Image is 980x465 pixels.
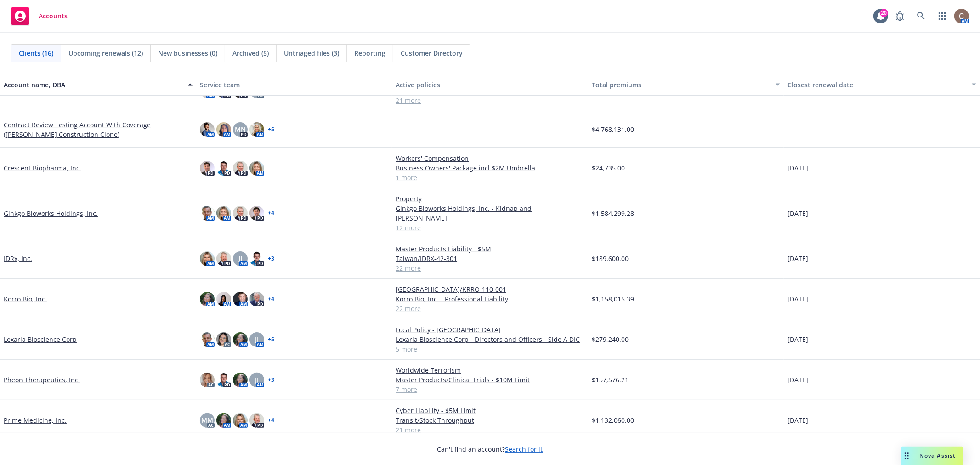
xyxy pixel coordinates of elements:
[200,332,215,347] img: photo
[233,373,248,387] img: photo
[787,209,808,218] span: [DATE]
[249,161,264,176] img: photo
[268,256,274,261] a: + 3
[7,3,71,29] a: Accounts
[249,292,264,306] img: photo
[4,375,80,385] a: Pheon Therapeutics, Inc.
[920,452,956,459] span: Nova Assist
[216,332,231,347] img: photo
[396,344,584,354] a: 5 more
[233,413,248,428] img: photo
[216,413,231,428] img: photo
[592,415,634,425] span: $1,132,060.00
[787,375,808,385] span: [DATE]
[4,80,182,90] div: Account name, DBA
[396,194,584,204] a: Property
[200,292,215,306] img: photo
[249,413,264,428] img: photo
[505,445,543,454] a: Search for it
[396,244,584,254] a: Master Products Liability - $5M
[592,254,629,263] span: $189,600.00
[216,161,231,176] img: photo
[787,254,808,263] span: [DATE]
[268,210,274,216] a: + 4
[401,48,463,58] span: Customer Directory
[787,415,808,425] span: [DATE]
[249,251,264,266] img: photo
[396,263,584,273] a: 22 more
[200,251,215,266] img: photo
[268,127,274,132] a: + 5
[787,125,790,134] span: -
[235,125,246,134] span: MN
[284,48,339,58] span: Untriaged files (3)
[216,122,231,137] img: photo
[396,415,584,425] a: Transit/Stock Throughput
[784,74,980,96] button: Closest renewal date
[396,406,584,415] a: Cyber Liability - $5M Limit
[787,294,808,304] span: [DATE]
[233,161,248,176] img: photo
[354,48,385,58] span: Reporting
[232,48,269,58] span: Archived (5)
[396,163,584,173] a: Business Owners' Package incl $2M Umbrella
[901,447,912,465] div: Drag to move
[396,365,584,375] a: Worldwide Terrorism
[233,206,248,221] img: photo
[268,377,274,383] a: + 3
[592,163,625,173] span: $24,735.00
[255,335,259,344] span: JJ
[396,254,584,263] a: Taiwan/IDRX-42-301
[396,375,584,385] a: Master Products/Clinical Trials - $10M Limit
[787,335,808,344] span: [DATE]
[901,447,963,465] button: Nova Assist
[787,163,808,173] span: [DATE]
[19,48,53,58] span: Clients (16)
[4,294,47,304] a: Korro Bio, Inc.
[396,125,398,134] span: -
[233,292,248,306] img: photo
[4,415,67,425] a: Prime Medicine, Inc.
[4,335,77,344] a: Lexaria Bioscience Corp
[933,7,952,25] a: Switch app
[4,163,81,173] a: Crescent Biopharma, Inc.
[880,9,888,17] div: 20
[201,415,213,425] span: MM
[396,385,584,394] a: 7 more
[592,209,634,218] span: $1,584,299.28
[392,74,588,96] button: Active policies
[592,375,629,385] span: $157,576.21
[268,296,274,302] a: + 4
[68,48,143,58] span: Upcoming renewals (12)
[396,204,584,223] a: Ginkgo Bioworks Holdings, Inc. - Kidnap and [PERSON_NAME]
[437,444,543,454] span: Can't find an account?
[39,12,68,20] span: Accounts
[238,254,242,263] span: JJ
[396,223,584,232] a: 12 more
[592,125,634,134] span: $4,768,131.00
[249,122,264,137] img: photo
[249,206,264,221] img: photo
[912,7,930,25] a: Search
[200,373,215,387] img: photo
[891,7,909,25] a: Report a Bug
[592,80,770,90] div: Total premiums
[592,335,629,344] span: $279,240.00
[396,153,584,163] a: Workers' Compensation
[396,325,584,335] a: Local Policy - [GEOGRAPHIC_DATA]
[396,425,584,435] a: 21 more
[4,209,98,218] a: Ginkgo Bioworks Holdings, Inc.
[216,206,231,221] img: photo
[396,304,584,313] a: 22 more
[396,173,584,182] a: 1 more
[200,161,215,176] img: photo
[588,74,784,96] button: Total premiums
[196,74,392,96] button: Service team
[592,294,634,304] span: $1,158,015.39
[396,80,584,90] div: Active policies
